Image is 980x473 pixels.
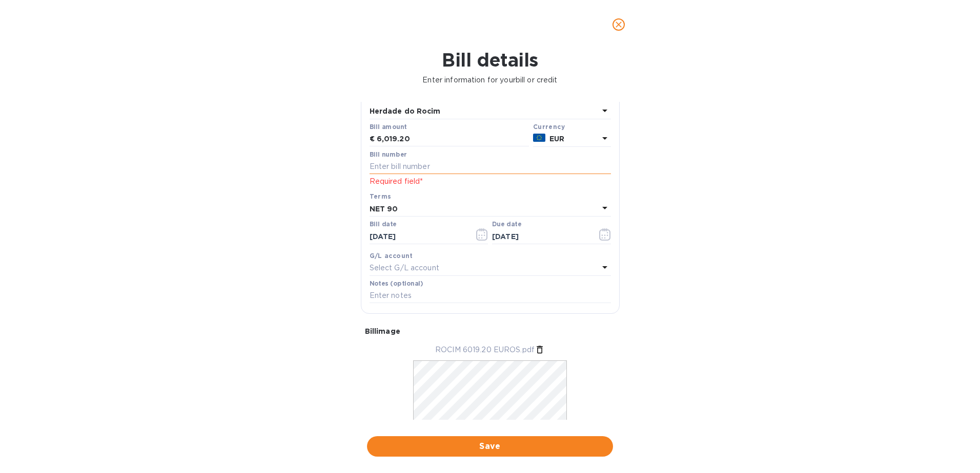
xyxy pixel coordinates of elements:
[370,263,439,273] p: Select G/L account
[370,192,392,200] b: Terms
[367,436,613,457] button: Save
[606,12,631,37] button: close
[370,252,413,260] b: G/L account
[370,222,397,228] label: Bill date
[492,222,521,228] label: Due date
[370,95,417,103] b: Vendor name
[370,124,406,130] label: Bill amount
[370,229,466,244] input: Select date
[370,281,423,287] label: Notes (optional)
[370,205,398,213] b: NET 90
[8,49,972,71] h1: Bill details
[8,75,972,85] p: Enter information for your bill or credit
[549,135,564,143] b: EUR
[370,288,611,304] input: Enter notes
[533,123,565,131] b: Currency
[365,326,616,336] p: Bill image
[370,107,441,115] b: Herdade do Rocim
[377,132,529,147] input: € Enter bill amount
[370,152,406,158] label: Bill number
[370,159,611,175] input: Enter bill number
[375,440,605,453] span: Save
[370,176,611,187] p: Required field*
[370,132,377,147] div: €
[435,345,535,355] p: ROCIM 6019.20 EUROS.pdf
[492,229,589,244] input: Due date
